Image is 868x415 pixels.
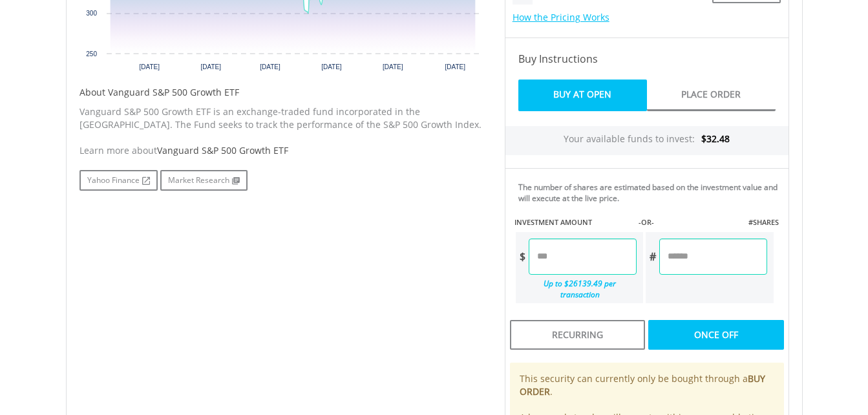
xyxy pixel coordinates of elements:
[648,320,783,350] div: Once Off
[701,133,730,145] span: $32.48
[647,80,776,111] a: Place Order
[518,182,783,204] div: The number of shares are estimated based on the investment value and will execute at the live price.
[639,217,654,228] label: -OR-
[200,63,221,70] text: [DATE]
[510,320,645,350] div: Recurring
[79,86,485,99] h5: About Vanguard S&P 500 Growth ETF
[514,217,592,228] label: INVESTMENT AMOUNT
[383,63,403,70] text: [DATE]
[520,372,765,398] b: BUY ORDER
[518,80,647,111] a: Buy At Open
[748,217,779,228] label: #SHARES
[513,11,609,23] a: How the Pricing Works
[260,63,281,70] text: [DATE]
[79,170,158,191] a: Yahoo Finance
[518,51,776,67] h4: Buy Instructions
[139,63,160,70] text: [DATE]
[79,144,485,157] div: Learn more about
[505,126,789,155] div: Your available funds to invest:
[516,275,637,303] div: Up to $26139.49 per transaction
[646,239,659,275] div: #
[157,144,288,156] span: Vanguard S&P 500 Growth ETF
[516,239,529,275] div: $
[160,170,248,191] a: Market Research
[445,63,465,70] text: [DATE]
[86,10,97,17] text: 300
[86,50,97,58] text: 250
[321,63,342,70] text: [DATE]
[79,105,485,131] p: Vanguard S&P 500 Growth ETF is an exchange-traded fund incorporated in the [GEOGRAPHIC_DATA]. The...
